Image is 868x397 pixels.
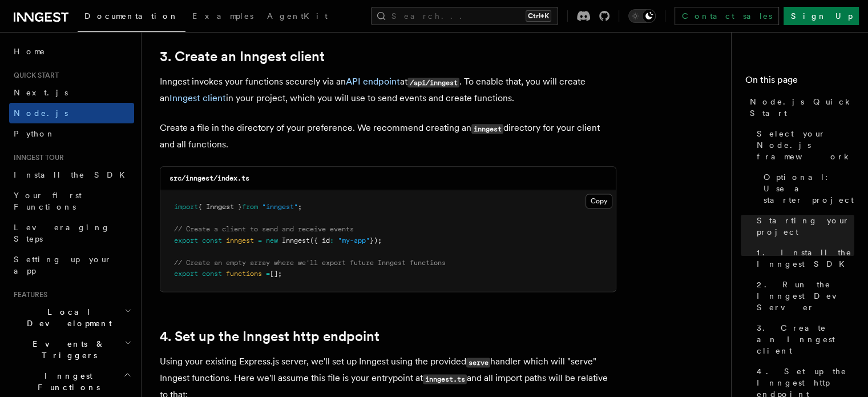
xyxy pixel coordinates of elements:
[9,165,134,185] a: Install the SDK
[745,73,854,91] h4: On this page
[84,11,179,21] span: Documentation
[752,318,854,361] a: 3. Create an Inngest client
[270,270,282,278] span: [];
[423,374,467,384] code: inngest.ts
[784,7,859,25] a: Sign Up
[267,11,328,21] span: AgentKit
[628,9,656,23] button: Toggle dark mode
[757,128,854,162] span: Select your Node.js framework
[370,236,382,244] span: });
[371,7,558,25] button: Search...Ctrl+K
[282,236,310,244] span: Inngest
[471,124,503,134] code: inngest
[759,167,854,210] a: Optional: Use a starter project
[9,334,134,366] button: Events & Triggers
[298,203,302,211] span: ;
[9,306,124,329] span: Local Development
[466,358,490,367] code: serve
[174,225,354,233] span: // Create a client to send and receive events
[757,322,854,356] span: 3. Create an Inngest client
[14,88,68,97] span: Next.js
[9,153,64,162] span: Inngest tour
[14,191,82,211] span: Your first Functions
[9,290,47,299] span: Features
[192,11,253,21] span: Examples
[262,203,298,211] span: "inngest"
[78,3,185,32] a: Documentation
[757,247,854,270] span: 1. Install the Inngest SDK
[226,270,262,278] span: functions
[198,203,242,211] span: { Inngest }
[9,249,134,281] a: Setting up your app
[9,217,134,249] a: Leveraging Steps
[14,223,110,243] span: Leveraging Steps
[258,236,262,244] span: =
[346,76,400,87] a: API endpoint
[9,71,59,80] span: Quick start
[160,49,325,65] a: 3. Create an Inngest client
[14,255,112,275] span: Setting up your app
[242,203,258,211] span: from
[9,338,124,361] span: Events & Triggers
[757,279,854,313] span: 2. Run the Inngest Dev Server
[745,91,854,123] a: Node.js Quick Start
[174,270,198,278] span: export
[407,78,459,87] code: /api/inngest
[185,3,260,31] a: Examples
[266,236,278,244] span: new
[9,82,134,103] a: Next.js
[750,96,854,119] span: Node.js Quick Start
[202,270,222,278] span: const
[14,46,46,57] span: Home
[752,242,854,274] a: 1. Install the Inngest SDK
[330,236,334,244] span: :
[9,103,134,123] a: Node.js
[174,203,198,211] span: import
[260,3,334,31] a: AgentKit
[9,185,134,217] a: Your first Functions
[757,215,854,238] span: Starting your project
[160,328,380,344] a: 4. Set up the Inngest http endpoint
[202,236,222,244] span: const
[169,174,249,182] code: src/inngest/index.ts
[174,236,198,244] span: export
[9,41,134,62] a: Home
[160,120,616,153] p: Create a file in the directory of your preference. We recommend creating an directory for your cl...
[160,74,616,106] p: Inngest invokes your functions securely via an at . To enable that, you will create an in your pr...
[526,10,551,22] kbd: Ctrl+K
[675,7,779,25] a: Contact sales
[14,129,55,138] span: Python
[266,270,270,278] span: =
[338,236,370,244] span: "my-app"
[310,236,330,244] span: ({ id
[14,109,68,118] span: Node.js
[169,93,226,103] a: Inngest client
[752,123,854,167] a: Select your Node.js framework
[226,236,254,244] span: inngest
[586,194,612,208] button: Copy
[752,210,854,242] a: Starting your project
[9,370,123,393] span: Inngest Functions
[14,170,132,179] span: Install the SDK
[174,259,446,267] span: // Create an empty array where we'll export future Inngest functions
[9,123,134,144] a: Python
[764,171,854,206] span: Optional: Use a starter project
[9,302,134,334] button: Local Development
[752,274,854,318] a: 2. Run the Inngest Dev Server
